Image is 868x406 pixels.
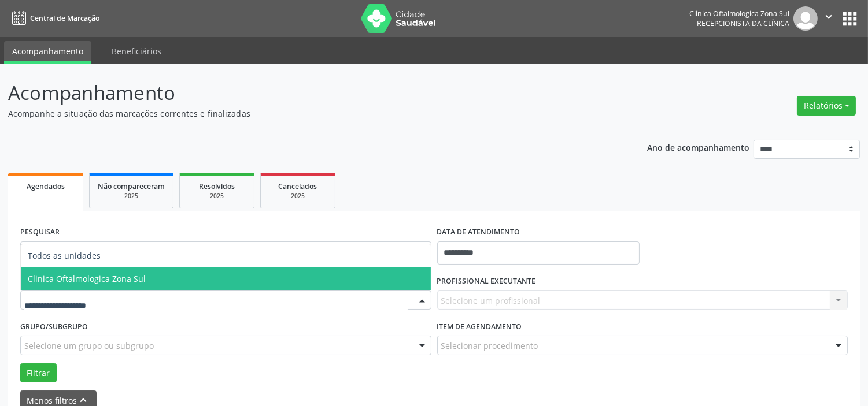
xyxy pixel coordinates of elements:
label: Grupo/Subgrupo [20,318,88,336]
p: Acompanhe a situação das marcações correntes e finalizadas [8,107,604,120]
a: Central de Marcação [8,9,99,28]
div: 2025 [98,192,165,200]
a: Beneficiários [104,41,169,61]
a: Acompanhamento [4,41,91,64]
p: Ano de acompanhamento [647,140,749,154]
span: Recepcionista da clínica [697,18,789,28]
span: Não compareceram [98,181,165,191]
label: DATA DE ATENDIMENTO [437,224,520,241]
button: Relatórios [797,96,856,116]
button: Filtrar [20,363,57,383]
p: Acompanhamento [8,79,604,107]
label: PESQUISAR [20,224,60,241]
span: Central de Marcação [30,13,99,23]
span: Cancelados [279,181,317,191]
div: 2025 [188,192,246,200]
span: Selecione um grupo ou subgrupo [24,340,154,352]
button: apps [840,9,860,29]
div: Clinica Oftalmologica Zona Sul [689,9,789,18]
span: Clinica Oftalmologica Zona Sul [28,273,146,284]
span: Agendados [27,181,65,191]
button:  [818,6,840,31]
span: Todos as unidades [28,250,101,261]
label: Item de agendamento [437,318,522,336]
span: Selecionar procedimento [441,340,538,352]
span: Resolvidos [199,181,235,191]
label: PROFISSIONAL EXECUTANTE [437,273,536,290]
div: 2025 [269,192,327,200]
img: img [793,6,818,31]
i:  [822,10,835,23]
